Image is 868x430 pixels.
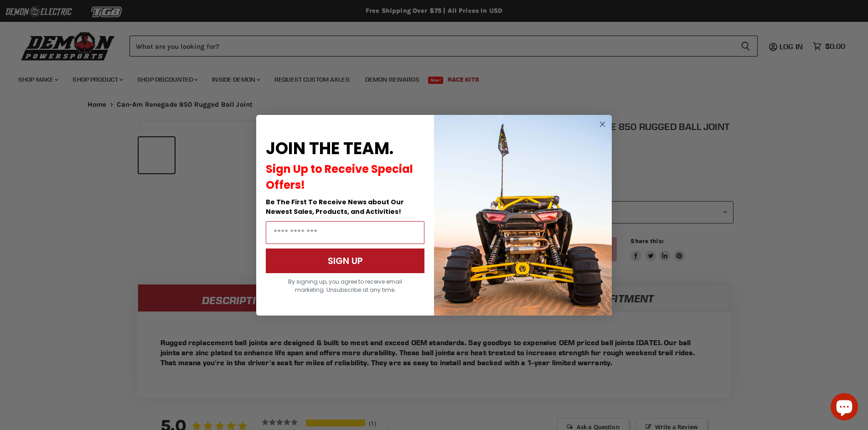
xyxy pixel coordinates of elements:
span: Be The First To Receive News about Our Newest Sales, Products, and Activities! [266,197,404,216]
span: JOIN THE TEAM. [266,137,393,160]
button: SIGN UP [266,249,424,273]
span: By signing up, you agree to receive email marketing. Unsubscribe at any time. [288,278,402,294]
inbox-online-store-chat: Shopify online store chat [828,393,861,423]
img: a9095488-b6e7-41ba-879d-588abfab540b.jpeg [434,115,612,316]
span: Sign Up to Receive Special Offers! [266,161,413,192]
button: Close dialog [597,119,608,130]
input: Email Address [266,221,424,244]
